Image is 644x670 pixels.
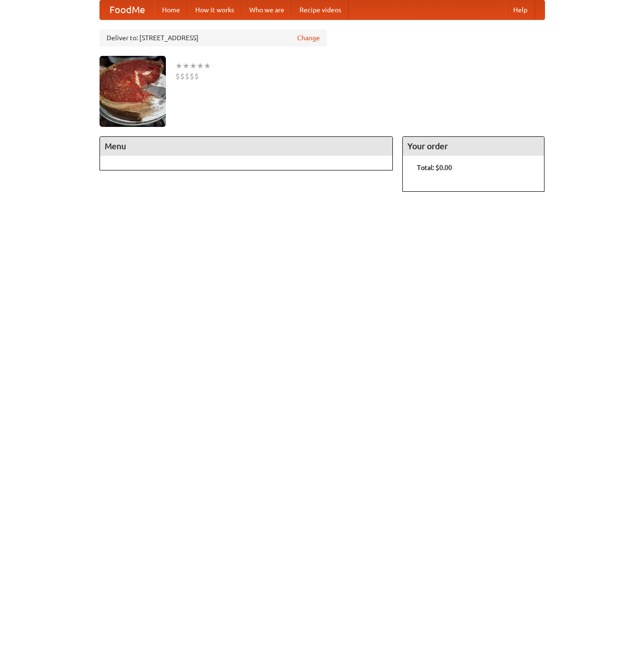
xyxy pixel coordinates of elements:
li: $ [194,71,199,81]
li: ★ [175,61,182,71]
li: ★ [182,61,190,71]
a: Recipe videos [292,0,349,19]
a: Change [297,33,320,43]
a: FoodMe [100,0,154,19]
li: $ [175,71,180,81]
a: Who we are [242,0,292,19]
a: Home [154,0,188,19]
img: angular.jpg [100,56,166,127]
li: $ [185,71,190,81]
a: How it works [188,0,242,19]
li: $ [180,71,185,81]
li: ★ [197,61,204,71]
li: $ [190,71,194,81]
li: ★ [204,61,211,71]
h4: Your order [403,137,544,156]
div: Deliver to: [STREET_ADDRESS] [100,29,327,46]
li: ★ [190,61,197,71]
a: Help [506,0,535,19]
b: Total: $0.00 [417,164,452,171]
h4: Menu [100,137,393,156]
